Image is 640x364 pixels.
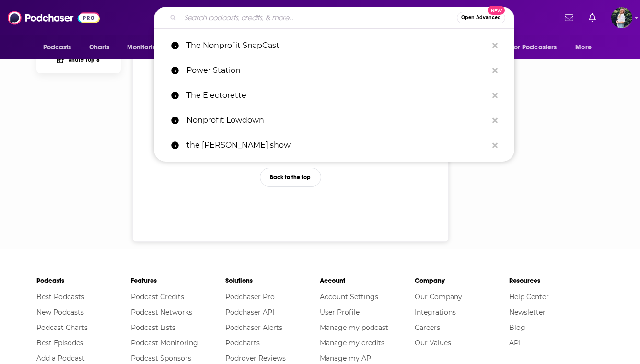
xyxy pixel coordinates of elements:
[180,10,457,25] input: Search podcasts, credits, & more...
[186,33,488,58] p: The Nonprofit SnapCast
[36,323,88,332] a: Podcast Charts
[575,41,592,54] span: More
[509,293,549,301] a: Help Center
[154,7,514,29] div: Search podcasts, credits, & more...
[186,83,488,108] p: The Electorette
[225,323,282,332] a: Podchaser Alerts
[415,323,440,332] a: Careers
[36,354,85,363] a: Add a Podcast
[611,7,632,28] button: Show profile menu
[320,339,384,347] a: Manage my credits
[131,308,192,317] a: Podcast Networks
[585,10,600,26] a: Show notifications dropdown
[127,41,161,54] span: Monitoring
[511,41,557,54] span: For Podcasters
[415,272,509,289] li: Company
[36,38,84,57] button: open menu
[509,308,546,317] a: Newsletter
[320,354,373,363] a: Manage my API
[89,41,110,54] span: Charts
[509,339,521,347] a: API
[154,83,514,108] a: The Electorette
[320,293,378,301] a: Account Settings
[225,272,320,289] li: Solutions
[505,38,571,57] button: open menu
[457,12,505,23] button: Open AdvancedNew
[186,58,488,83] p: Power Station
[120,38,174,57] button: open menu
[36,308,84,317] a: New Podcasts
[36,272,131,289] li: Podcasts
[415,308,456,317] a: Integrations
[154,58,514,83] a: Power Station
[225,339,260,347] a: Podcharts
[225,308,274,317] a: Podchaser API
[488,6,505,15] span: New
[320,308,360,317] a: User Profile
[43,41,71,54] span: Podcasts
[569,38,604,57] button: open menu
[131,354,191,363] a: Podcast Sponsors
[611,7,632,28] img: User Profile
[131,272,225,289] li: Features
[154,33,514,58] a: The Nonprofit SnapCast
[83,38,116,57] a: Charts
[131,323,175,332] a: Podcast Lists
[461,15,501,20] span: Open Advanced
[8,9,100,27] img: Podchaser - Follow, Share and Rate Podcasts
[320,323,388,332] a: Manage my podcast
[36,339,83,347] a: Best Episodes
[225,293,275,301] a: Podchaser Pro
[186,133,488,158] p: the kara goldin show
[415,293,462,301] a: Our Company
[611,7,632,28] span: Logged in as ginny24232
[131,339,198,347] a: Podcast Monitoring
[509,272,604,289] li: Resources
[320,272,414,289] li: Account
[561,10,577,26] a: Show notifications dropdown
[57,50,100,69] button: Share Top 8
[36,293,84,301] a: Best Podcasts
[154,108,514,133] a: Nonprofit Lowdown
[415,339,451,347] a: Our Values
[186,108,488,133] p: Nonprofit Lowdown
[225,354,286,363] a: Podrover Reviews
[154,133,514,158] a: the [PERSON_NAME] show
[509,323,525,332] a: Blog
[260,168,321,187] button: Back to the top
[131,293,184,301] a: Podcast Credits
